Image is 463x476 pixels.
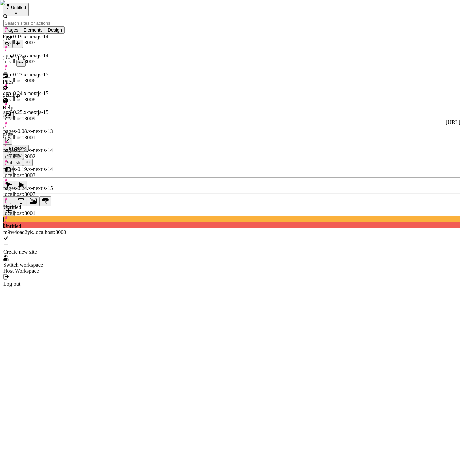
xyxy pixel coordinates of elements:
[3,90,66,97] div: app-0.24.x-nextjs-15
[3,59,66,65] div: localhost:3005
[3,147,66,153] div: pages-0.14.x-nextjs-14
[3,281,66,287] div: Log out
[3,109,66,116] div: app-0.25.x-nextjs-15
[3,262,66,268] div: Switch workspace
[3,210,66,216] div: localhost:3001
[3,116,66,122] div: localhost:3009
[3,5,99,12] p: Cookie Test Route
[3,34,66,40] div: app-0.19.x-nextjs-14
[3,153,66,160] div: localhost:3002
[3,229,66,235] div: m9w4oad2yk.localhost:3000
[3,27,66,287] div: Suggestions
[3,71,66,78] div: app-0.23.x-nextjs-15
[3,40,66,46] div: localhost:3007
[3,185,66,191] div: pages-0.24.x-nextjs-15
[3,20,63,27] input: Search sites or actions
[3,204,66,210] div: Untitled
[3,78,66,84] div: localhost:3006
[3,53,66,59] div: app-0.22.x-nextjs-14
[3,223,66,229] div: Untitled
[3,97,66,103] div: localhost:3008
[3,249,66,255] div: Create new site
[3,128,66,134] div: pages-0.08.x-nextjs-13
[3,191,66,198] div: localhost:3007
[3,268,66,274] div: Host Workspace
[3,134,66,141] div: localhost:3001
[3,172,66,179] div: localhost:3003
[3,166,66,172] div: pages-0.19.x-nextjs-14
